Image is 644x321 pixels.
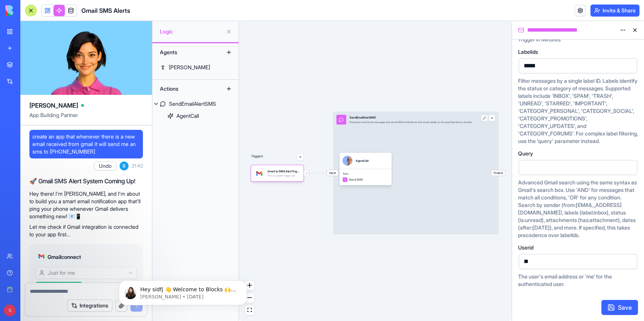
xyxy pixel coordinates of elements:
div: Agents [156,46,216,58]
span: Userid [518,245,534,250]
span: Send SMS [349,178,363,182]
p: Hey there! I'm [PERSON_NAME], and I'm about to build you a smart email notification app that'll p... [29,190,143,220]
iframe: Intercom notifications message [107,265,258,317]
span: create an app that whenever there is a new email received from gmail it will send me an sms to [P... [32,133,140,155]
span: Tools [343,172,389,176]
img: logo [5,5,52,16]
button: Undo [94,161,117,170]
div: [PERSON_NAME] [169,64,210,71]
p: Triggers [251,154,263,160]
div: InputSendEmailAlertSMSProcesses new Gmail messages and sends SMS notifications with email details... [333,111,499,234]
g: Edge from 689e2e7d41a2d4bcb17d4ff8 to 689e2e79b4e5b1b4b59fb184 [304,173,332,173]
div: SendEmailAlertSMS [350,116,472,120]
button: Save [601,300,638,315]
a: AgentCall [152,110,239,122]
span: App Building Partner [29,111,143,125]
div: AgentCallToolsSend SMS [339,152,392,186]
div: AgentCall [356,158,368,163]
h1: Gmail SMS Alerts [81,6,130,15]
div: SendEmailAlertSMS [169,100,216,108]
div: Triggers [251,141,304,182]
div: Filter messages by a single label ID. Labels identify the status or category of messages. Support... [518,77,638,145]
button: Integrations [67,300,112,312]
p: Let me check if Gmail integration is connected to your app first... [29,223,143,238]
div: This is a gmail trigger set [267,174,300,178]
div: Processes new Gmail messages and sends SMS notifications with email details to the specified phon... [350,120,472,124]
div: The user's email address or 'me' for the authenticated user. [518,273,638,288]
span: Input [327,170,338,176]
div: AgentCall [176,112,199,120]
span: Gmail connect [48,253,81,261]
span: Output [491,170,506,176]
span: S [4,304,16,316]
a: SendEmailAlertSMS [152,98,239,110]
button: Invite & Share [590,5,639,17]
span: 21:42 [132,163,143,169]
span: Query [518,151,533,156]
a: [PERSON_NAME] [152,61,239,73]
span: [PERSON_NAME] [29,101,78,110]
h2: 🚀 Gmail SMS Alert System Coming Up! [29,176,143,186]
div: Gmail to SMS AlertTriggerThis is a gmail trigger set [251,165,304,182]
span: Logic [160,28,223,35]
img: gmail [38,253,44,259]
div: Actions [156,83,216,95]
div: Advanced Gmail search using the same syntax as Gmail's search box. Use 'AND' for messages that ma... [518,179,638,239]
span: S [120,161,129,170]
span: Labelids [518,49,538,55]
div: Gmail to SMS AlertTrigger [267,169,300,173]
button: Connected [35,282,83,294]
